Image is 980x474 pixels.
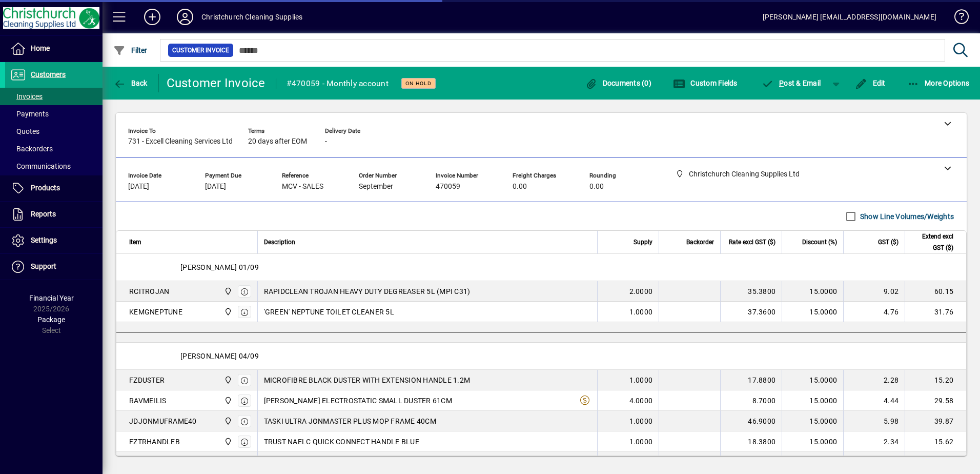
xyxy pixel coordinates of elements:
[405,80,432,87] span: On hold
[905,302,966,322] td: 31.76
[686,236,714,248] span: Backorder
[10,110,49,118] span: Payments
[629,286,653,297] span: 2.0000
[172,45,229,55] span: Customer Invoice
[167,75,266,91] div: Customer Invoice
[782,370,843,390] td: 15.0000
[116,343,966,369] div: [PERSON_NAME] 04/09
[727,416,775,426] div: 46.9000
[905,390,966,411] td: 29.58
[585,79,651,87] span: Documents (0)
[359,183,393,191] span: September
[855,79,886,87] span: Edit
[221,306,233,318] span: Christchurch Cleaning Supplies Ltd
[221,436,233,447] span: Christchurch Cleaning Supplies Ltd
[10,162,71,170] span: Communications
[843,411,905,431] td: 5.98
[31,262,56,270] span: Support
[248,137,307,146] span: 20 days after EOM
[727,307,775,317] div: 37.3600
[111,74,150,92] button: Back
[129,437,180,447] div: FZTRHANDLEB
[727,286,775,297] div: 35.3800
[629,307,653,317] span: 1.0000
[264,396,452,406] span: [PERSON_NAME] ELECTROSTATIC SMALL DUSTER 61CM
[782,281,843,302] td: 15.0000
[129,396,166,406] div: RAVMEILIS
[634,236,652,248] span: Supply
[129,236,141,248] span: Item
[727,437,775,447] div: 18.3800
[905,452,966,472] td: 39.16
[670,74,740,92] button: Custom Fields
[5,36,103,62] a: Home
[843,302,905,322] td: 4.76
[136,8,169,26] button: Add
[779,79,784,87] span: P
[911,231,953,253] span: Extend excl GST ($)
[264,307,394,317] span: 'GREEN' NEPTUNE TOILET CLEANER 5L
[629,416,653,426] span: 1.0000
[264,236,295,248] span: Description
[201,9,302,25] div: Christchurch Cleaning Supplies
[5,175,103,201] a: Products
[5,140,103,157] a: Backorders
[129,307,182,317] div: KEMGNEPTUNE
[129,416,197,426] div: JDJONMUFRAME40
[169,8,201,26] button: Profile
[582,74,654,92] button: Documents (0)
[29,294,74,302] span: Financial Year
[31,70,66,78] span: Customers
[905,281,966,302] td: 60.15
[843,452,905,472] td: 5.87
[221,374,233,386] span: Christchurch Cleaning Supplies Ltd
[129,286,169,297] div: RCITROJAN
[221,286,233,297] span: Christchurch Cleaning Supplies Ltd
[763,9,936,25] div: [PERSON_NAME] [EMAIL_ADDRESS][DOMAIN_NAME]
[113,79,148,87] span: Back
[843,281,905,302] td: 9.02
[5,105,103,123] a: Payments
[325,137,327,146] span: -
[782,302,843,322] td: 15.0000
[782,431,843,452] td: 15.0000
[878,236,899,248] span: GST ($)
[852,74,888,92] button: Edit
[5,202,103,227] a: Reports
[221,416,233,427] span: Christchurch Cleaning Supplies Ltd
[513,183,527,191] span: 0.00
[843,370,905,390] td: 2.28
[103,74,159,92] app-page-header-button: Back
[128,183,149,191] span: [DATE]
[629,375,653,385] span: 1.0000
[905,411,966,431] td: 39.87
[128,137,233,146] span: 731 - Excell Cleaning Services Ltd
[37,315,65,324] span: Package
[205,183,226,191] span: [DATE]
[782,390,843,411] td: 15.0000
[802,236,837,248] span: Discount (%)
[673,79,738,87] span: Custom Fields
[947,2,967,35] a: Knowledge Base
[436,183,460,191] span: 470059
[287,75,389,92] div: #470059 - Monthly account
[129,375,165,385] div: FZDUSTER
[31,210,56,218] span: Reports
[264,437,419,447] span: TRUST NAELC QUICK CONNECT HANDLE BLUE
[727,375,775,385] div: 17.8800
[782,452,843,472] td: 15.0000
[762,79,821,87] span: ost & Email
[10,92,43,101] span: Invoices
[264,286,471,297] span: RAPIDCLEAN TROJAN HEAVY DUTY DEGREASER 5L (MPI C31)
[282,183,323,191] span: MCV - SALES
[905,431,966,452] td: 15.62
[757,74,826,92] button: Post & Email
[907,79,970,87] span: More Options
[727,396,775,406] div: 8.7000
[111,41,150,60] button: Filter
[905,370,966,390] td: 15.20
[589,183,604,191] span: 0.00
[113,46,148,54] span: Filter
[31,184,60,192] span: Products
[629,437,653,447] span: 1.0000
